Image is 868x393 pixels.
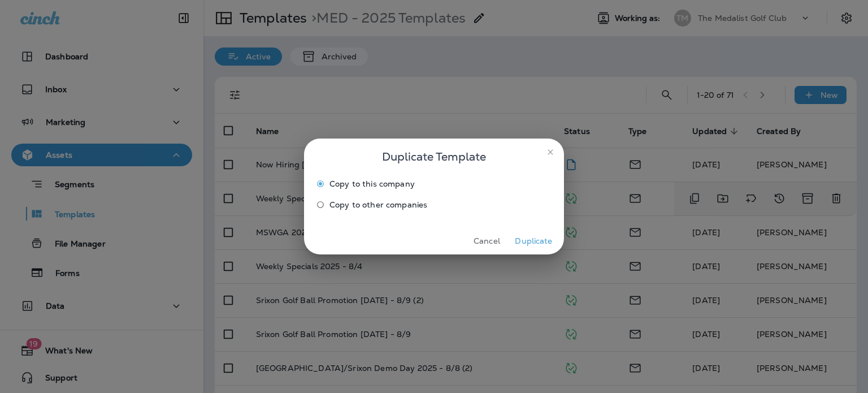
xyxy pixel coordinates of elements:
span: Copy to other companies [329,200,427,209]
button: close [541,143,559,161]
span: Copy to this company [329,179,415,188]
button: Cancel [466,232,508,250]
span: Duplicate Template [382,148,486,166]
button: Duplicate [513,232,555,250]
